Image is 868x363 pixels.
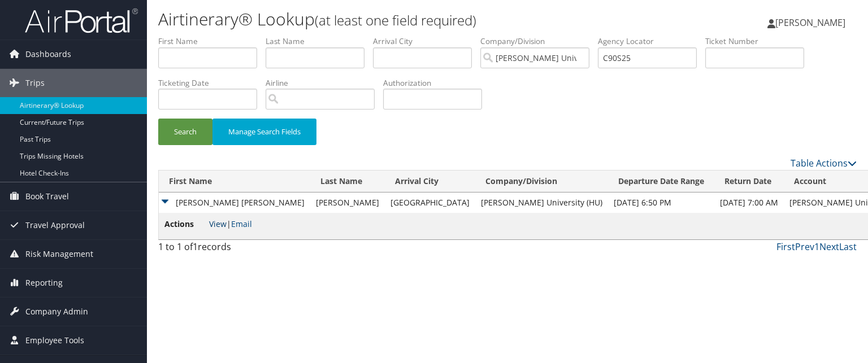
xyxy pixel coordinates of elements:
[608,170,714,193] th: Departure Date Range: activate to sort column ascending
[598,36,705,47] label: Agency Locator
[714,170,784,193] th: Return Date: activate to sort column ascending
[158,7,624,31] h1: Airtinerary® Lookup
[25,326,84,355] span: Employee Tools
[25,298,88,326] span: Company Admin
[25,240,93,268] span: Risk Management
[25,211,85,239] span: Travel Approval
[158,240,320,259] div: 1 to 1 of records
[608,193,714,213] td: [DATE] 6:50 PM
[383,77,491,89] label: Authorization
[839,240,857,253] a: Last
[25,182,69,211] span: Book Travel
[158,77,266,89] label: Ticketing Date
[814,240,819,253] a: 1
[209,218,252,229] span: |
[385,193,475,213] td: [GEOGRAPHIC_DATA]
[164,218,207,230] span: Actions
[25,269,63,297] span: Reporting
[776,240,795,253] a: First
[266,36,373,47] label: Last Name
[373,36,480,47] label: Arrival City
[385,170,475,193] th: Arrival City: activate to sort column ascending
[767,6,857,40] a: [PERSON_NAME]
[310,170,385,193] th: Last Name: activate to sort column ascending
[705,36,813,47] label: Ticket Number
[158,36,266,47] label: First Name
[212,119,316,145] button: Manage Search Fields
[475,170,608,193] th: Company/Division
[158,119,212,145] button: Search
[159,193,310,213] td: [PERSON_NAME] [PERSON_NAME]
[266,77,383,89] label: Airline
[193,240,198,253] span: 1
[25,40,71,68] span: Dashboards
[209,218,227,229] a: View
[475,193,608,213] td: [PERSON_NAME] University (HU)
[480,36,598,47] label: Company/Division
[791,157,857,169] a: Table Actions
[310,193,385,213] td: [PERSON_NAME]
[25,69,45,97] span: Trips
[159,170,310,193] th: First Name: activate to sort column ascending
[795,240,814,253] a: Prev
[25,7,138,34] img: airportal-logo.png
[775,16,845,29] span: [PERSON_NAME]
[231,218,252,229] a: Email
[315,11,476,29] small: (at least one field required)
[714,193,784,213] td: [DATE] 7:00 AM
[819,240,839,253] a: Next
